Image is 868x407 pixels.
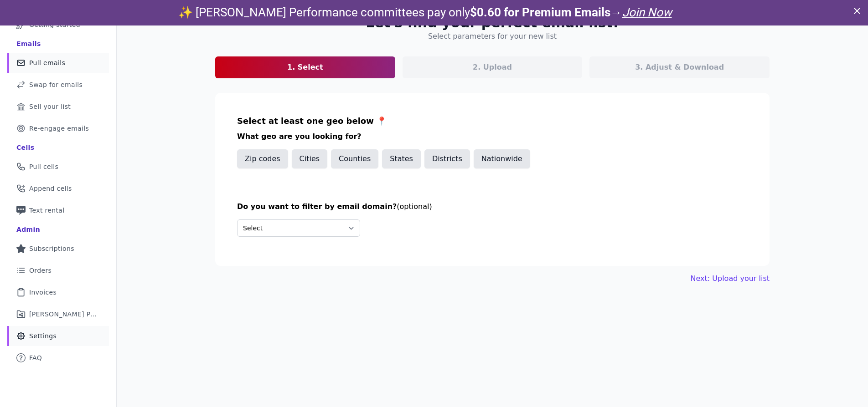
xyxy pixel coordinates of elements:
span: [PERSON_NAME] Performance [29,310,98,319]
button: Nationwide [474,149,530,168]
span: Subscriptions [29,244,74,253]
span: Sell your list [29,102,71,111]
span: Settings [29,331,57,341]
a: Pull emails [7,53,109,73]
button: Cities [292,149,328,168]
a: Settings [7,326,109,346]
a: 1. Select [215,56,395,78]
div: Cells [16,143,34,152]
a: Swap for emails [7,75,109,95]
h3: What geo are you looking for? [237,131,748,142]
button: Next: Upload your list [691,273,770,284]
button: Zip codes [237,149,288,168]
span: Swap for emails [29,80,83,89]
a: [PERSON_NAME] Performance [7,304,109,324]
span: FAQ [29,353,42,362]
p: 2. Upload [473,62,512,73]
button: Districts [424,149,470,168]
div: Admin [16,225,40,234]
span: Do you want to filter by email domain? [237,202,397,211]
a: FAQ [7,348,109,368]
a: Orders [7,260,109,280]
span: Pull cells [29,162,58,171]
a: Invoices [7,282,109,302]
span: Orders [29,266,52,275]
a: Pull cells [7,157,109,177]
a: Sell your list [7,97,109,117]
span: Select at least one geo below 📍 [237,116,387,126]
span: Append cells [29,184,72,193]
a: Re-engage emails [7,118,109,138]
span: (optional) [397,202,432,211]
div: Emails [16,39,41,48]
a: Subscriptions [7,239,109,259]
p: 3. Adjust & Download [635,62,724,73]
span: Text rental [29,206,65,215]
h4: Select parameters for your new list [428,31,557,42]
span: Invoices [29,288,57,297]
a: Text rental [7,200,109,220]
span: Re-engage emails [29,124,89,133]
span: Pull emails [29,58,65,67]
a: Append cells [7,178,109,198]
button: Counties [331,149,378,168]
button: States [382,149,421,168]
p: 1. Select [287,62,323,73]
